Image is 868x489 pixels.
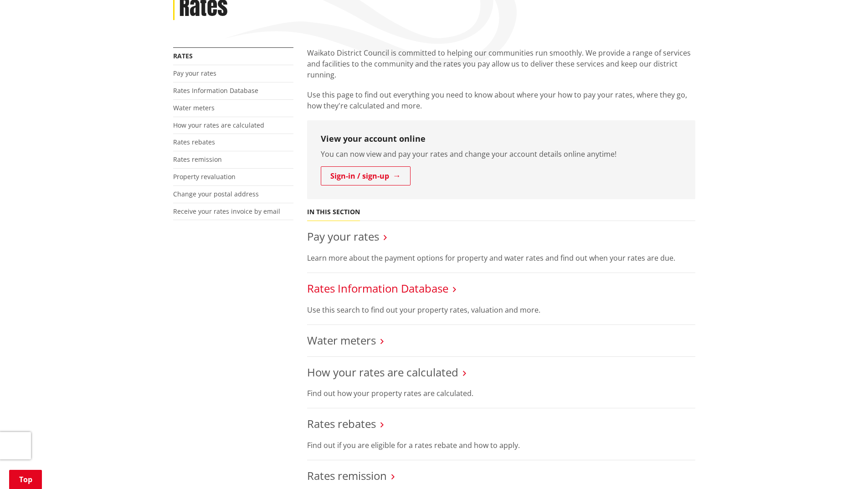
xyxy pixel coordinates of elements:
[307,388,695,399] p: Find out how your property rates are calculated.
[307,468,387,483] a: Rates remission
[173,190,259,198] a: Change your postal address
[307,281,448,296] a: Rates Information Database
[9,470,42,489] a: Top
[321,166,411,185] a: Sign-in / sign-up
[173,69,216,77] a: Pay your rates
[307,416,376,431] a: Rates rebates
[173,155,222,164] a: Rates remission
[307,333,376,348] a: Water meters
[173,138,215,146] a: Rates rebates
[307,304,695,315] p: Use this search to find out your property rates, valuation and more.
[307,252,695,263] p: Learn more about the payment options for property and water rates and find out when your rates ar...
[321,134,682,144] h3: View your account online
[173,51,193,60] a: Rates
[321,149,682,160] p: You can now view and pay your rates and change your account details online anytime!
[173,121,264,129] a: How your rates are calculated
[173,103,215,112] a: Water meters
[307,208,360,216] h5: In this section
[826,451,859,484] iframe: Messenger Launcher
[307,365,458,380] a: How your rates are calculated
[307,229,379,244] a: Pay your rates
[173,86,258,95] a: Rates Information Database
[307,440,695,451] p: Find out if you are eligible for a rates rebate and how to apply.
[307,47,695,80] p: Waikato District Council is committed to helping our communities run smoothly. We provide a range...
[307,89,695,111] p: Use this page to find out everything you need to know about where your how to pay your rates, whe...
[173,207,280,216] a: Receive your rates invoice by email
[173,172,236,181] a: Property revaluation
